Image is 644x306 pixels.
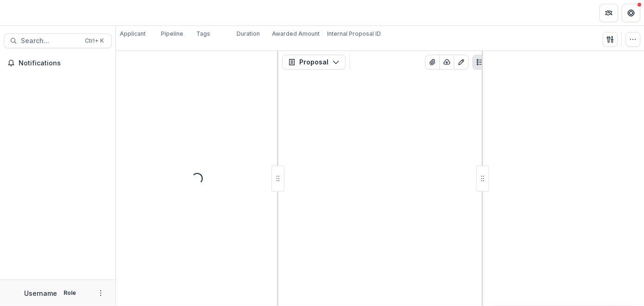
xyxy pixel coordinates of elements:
button: Notifications [4,56,112,70]
p: Pipeline [161,30,183,38]
div: Ctrl + K [83,36,106,46]
button: Edit as form [454,55,469,70]
p: Role [61,289,79,297]
p: Username [24,288,57,298]
p: Tags [196,30,210,38]
button: Search... [4,33,112,48]
p: Awarded Amount [272,30,320,38]
span: Search... [21,37,79,45]
button: Plaintext view [472,55,487,70]
p: Applicant [120,30,146,38]
span: Notifications [19,59,108,67]
button: Partners [599,4,618,22]
button: More [95,287,106,299]
button: Get Help [622,4,640,22]
button: View Attached Files [425,55,440,70]
p: Duration [237,30,260,38]
button: Proposal [282,55,346,70]
p: Internal Proposal ID [327,30,381,38]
